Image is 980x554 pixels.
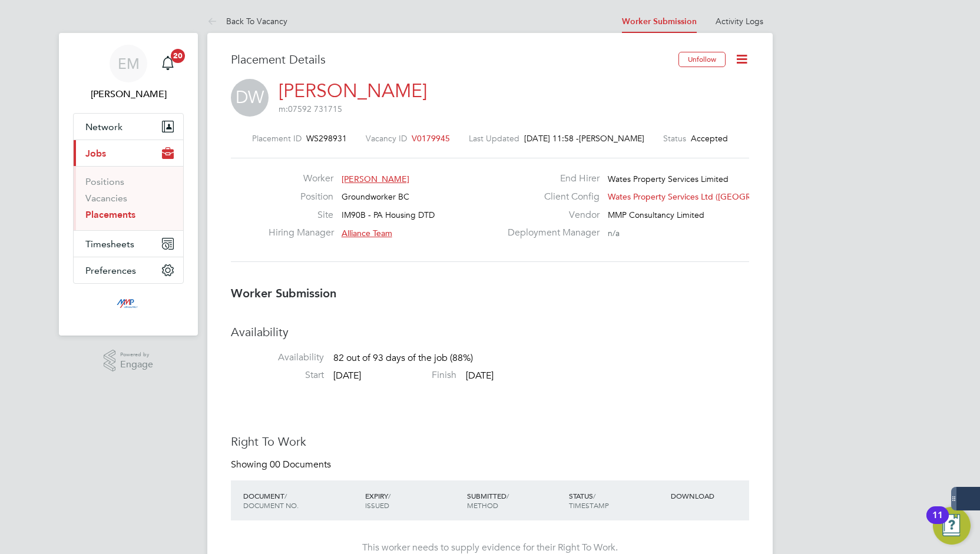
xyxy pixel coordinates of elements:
[566,485,668,516] div: STATUS
[342,174,409,184] span: [PERSON_NAME]
[85,148,106,159] span: Jobs
[85,238,134,250] span: Timesheets
[333,370,361,382] span: [DATE]
[231,286,336,300] b: Worker Submission
[501,191,600,203] label: Client Config
[466,370,494,382] span: [DATE]
[231,351,324,364] label: Availability
[524,133,579,144] span: [DATE] 11:58 -
[288,104,342,114] ringoverc2c-84e06f14122c: Call with Ringover
[579,133,644,144] span: [PERSON_NAME]
[243,500,299,510] span: DOCUMENT NO.
[74,140,183,166] button: Jobs
[85,209,135,220] a: Placements
[279,104,342,114] ringover-84e06f14122c: m:
[279,79,427,102] a: [PERSON_NAME]
[240,485,362,516] div: DOCUMENT
[678,52,726,67] button: Unfollow
[284,491,287,500] span: /
[269,227,333,239] label: Hiring Manager
[363,369,456,382] label: Finish
[243,542,737,554] div: This worker needs to supply evidence for their Right To Work.
[342,210,435,220] span: IM90B - PA Housing DTD
[207,16,287,26] a: Back To Vacancy
[362,485,464,516] div: EXPIRY
[74,114,183,140] button: Network
[716,16,763,26] a: Activity Logs
[118,56,140,71] span: EM
[85,176,124,187] a: Positions
[73,87,184,101] span: Emily Mcbride
[252,133,302,144] label: Placement ID
[85,265,136,276] span: Preferences
[104,350,154,372] a: Powered byEngage
[608,191,811,202] span: Wates Property Services Ltd ([GEOGRAPHIC_DATA]…
[85,193,127,204] a: Vacancies
[74,166,183,230] div: Jobs
[74,257,183,283] button: Preferences
[569,500,609,510] span: TIMESTAMP
[593,491,595,500] span: /
[464,485,566,516] div: SUBMITTED
[270,459,331,470] span: 00 Documents
[342,228,392,238] span: Alliance Team
[608,228,620,238] span: n/a
[85,121,122,132] span: Network
[231,459,333,471] div: Showing
[691,133,728,144] span: Accepted
[59,33,198,336] nav: Main navigation
[269,209,333,221] label: Site
[231,324,749,340] h3: Availability
[73,296,184,314] a: Go to home page
[231,369,324,382] label: Start
[501,227,600,239] label: Deployment Manager
[156,45,180,82] a: 20
[342,191,409,202] span: Groundworker BC
[933,507,971,545] button: Open Resource Center, 11 new notifications
[120,350,153,360] span: Powered by
[74,231,183,257] button: Timesheets
[306,133,347,144] span: WS298931
[366,133,407,144] label: Vacancy ID
[120,360,153,370] span: Engage
[663,133,686,144] label: Status
[171,49,185,63] span: 20
[288,104,342,114] ringoverc2c-number-84e06f14122c: 07592 731715
[231,79,269,117] span: DW
[112,296,145,314] img: mmpconsultancy-logo-retina.png
[506,491,509,500] span: /
[73,45,184,101] a: EM[PERSON_NAME]
[412,133,450,144] span: V0179945
[668,485,749,506] div: DOWNLOAD
[269,172,333,185] label: Worker
[932,515,943,530] div: 11
[269,191,333,203] label: Position
[231,434,749,449] h3: Right To Work
[608,210,704,220] span: MMP Consultancy Limited
[608,174,729,184] span: Wates Property Services Limited
[365,500,389,510] span: ISSUED
[467,500,498,510] span: METHOD
[388,491,390,500] span: /
[469,133,519,144] label: Last Updated
[231,52,670,67] h3: Placement Details
[333,353,473,364] span: 82 out of 93 days of the job (88%)
[622,16,697,26] a: Worker Submission
[501,209,600,221] label: Vendor
[501,172,600,185] label: End Hirer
